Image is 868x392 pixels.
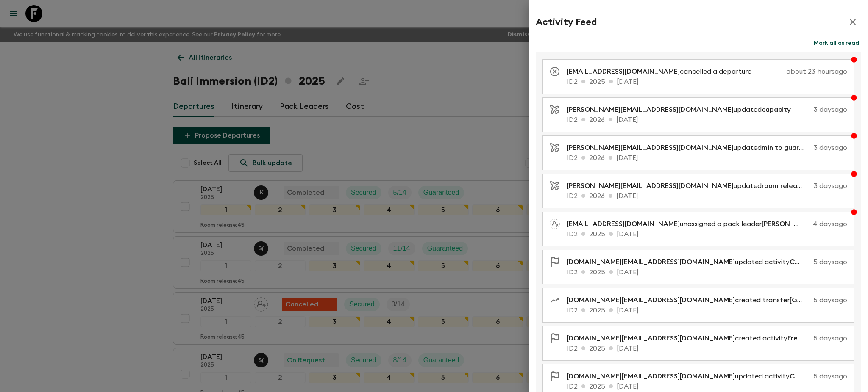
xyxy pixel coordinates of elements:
p: 4 days ago [813,219,847,229]
p: ID2 2025 [DATE] [567,229,847,239]
button: Mark all as read [812,37,861,49]
span: [PERSON_NAME][EMAIL_ADDRESS][DOMAIN_NAME] [567,182,734,189]
p: ID2 2025 [DATE] [567,343,847,353]
span: Cocktail and Dinner [790,373,854,380]
span: capacity [762,106,791,113]
p: unassigned a pack leader [567,219,810,229]
p: ID2 2025 [DATE] [567,381,847,392]
p: 3 days ago [814,181,847,191]
p: ID2 2025 [DATE] [567,305,847,315]
p: ID2 2026 [DATE] [567,115,847,125]
span: [DOMAIN_NAME][EMAIL_ADDRESS][DOMAIN_NAME] [567,373,735,380]
h2: Activity Feed [536,17,597,28]
p: updated [567,105,798,115]
p: 5 days ago [813,371,847,381]
span: [EMAIL_ADDRESS][DOMAIN_NAME] [567,68,680,75]
p: updated [567,181,810,191]
p: created transfer [567,295,810,305]
span: min to guarantee [762,144,819,151]
span: Cocktail and Dinner [790,259,854,265]
span: [DOMAIN_NAME][EMAIL_ADDRESS][DOMAIN_NAME] [567,297,735,304]
p: ID2 2025 [DATE] [567,267,847,277]
p: created activity [567,333,810,343]
p: 3 days ago [814,143,847,153]
p: 5 days ago [813,257,847,267]
span: [PERSON_NAME][EMAIL_ADDRESS][DOMAIN_NAME] [567,106,734,113]
p: ID2 2025 [DATE] [567,77,847,87]
p: 3 days ago [801,105,847,115]
p: updated activity [567,257,810,267]
span: [PERSON_NAME][EMAIL_ADDRESS][DOMAIN_NAME] [567,144,734,151]
span: room release days [762,182,821,189]
span: [EMAIL_ADDRESS][DOMAIN_NAME] [567,221,680,227]
p: about 23 hours ago [762,66,847,77]
span: Free Time [787,335,819,342]
p: updated activity [567,371,810,381]
p: ID2 2026 [DATE] [567,191,847,201]
p: ID2 2026 [DATE] [567,153,847,163]
span: [DOMAIN_NAME][EMAIL_ADDRESS][DOMAIN_NAME] [567,335,735,342]
p: 5 days ago [813,295,847,305]
span: [DOMAIN_NAME][EMAIL_ADDRESS][DOMAIN_NAME] [567,259,735,265]
p: cancelled a departure [567,66,758,77]
p: updated [567,143,810,153]
p: 5 days ago [813,333,847,343]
